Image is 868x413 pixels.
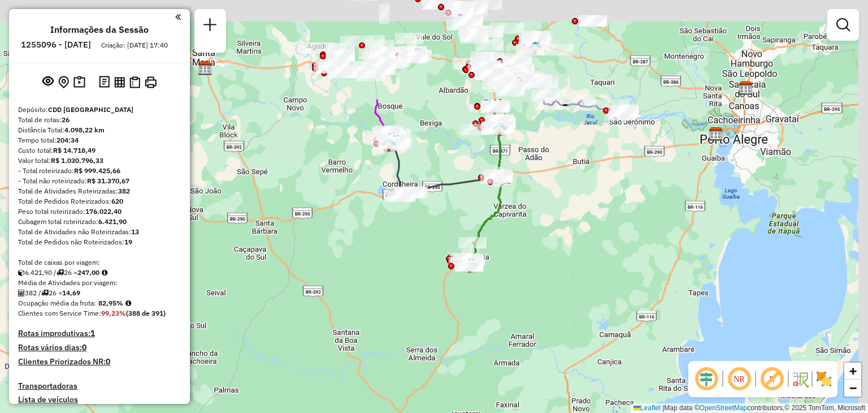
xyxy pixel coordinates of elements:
[57,269,64,276] i: Total de rotas
[18,268,181,278] div: 6.421,90 / 26 =
[111,197,123,205] strong: 620
[849,381,857,395] span: −
[18,329,181,338] h4: Rotas improdutivas:
[18,381,181,391] h4: Transportadoras
[85,207,121,216] strong: 176.022,40
[98,217,127,226] strong: 6.421,90
[791,370,809,388] img: Fluxo de ruas
[102,269,107,276] i: Meta Caixas/viagem: 212,48 Diferença: 34,52
[18,105,181,115] div: Depósito:
[62,115,70,124] strong: 26
[97,74,112,91] button: Logs desbloquear sessão
[97,40,172,50] div: Criação: [DATE] 17:40
[51,156,103,165] strong: R$ 1.030.796,33
[18,125,181,135] div: Distância Total:
[468,62,496,74] div: Atividade não roteirizada - 48.212.628 PAMELA SOUZA GIACUMUZZI
[18,186,181,196] div: Total de Atividades Roteirizadas:
[18,288,181,298] div: 382 / 26 =
[175,10,181,23] a: Clique aqui para minimizar o painel
[18,206,181,217] div: Peso total roteirizado:
[18,290,25,296] i: Total de Atividades
[452,18,480,29] div: Atividade não roteirizada - COML HAAG
[64,126,105,134] strong: 4.098,22 km
[484,123,512,135] div: Atividade não roteirizada - SUPERMERCADO FORTALE
[700,404,748,412] a: OpenStreetMap
[199,14,222,39] a: Nova sessão e pesquisa
[124,238,132,246] strong: 19
[460,124,488,135] div: Atividade não roteirizada - AGRO CAMARGO
[18,357,181,367] h4: Clientes Priorizados NR:
[21,40,91,50] h6: 1255096 - [DATE]
[57,136,79,144] strong: 204:34
[844,380,861,397] a: Zoom out
[126,309,166,317] strong: (388 de 391)
[387,135,402,149] img: FAD Santa Cruz do Sul- Cachoeira
[662,404,664,412] span: |
[382,132,397,147] img: UDC Cachueira do Sul - ZUMPY
[849,364,857,378] span: +
[486,121,514,132] div: Atividade não roteirizada - GUILHERME PEREIRA RA
[409,48,423,63] img: Candelária
[50,24,149,35] h4: Informações da Sessão
[18,135,181,145] div: Tempo total:
[18,278,181,288] div: Média de Atividades por viagem:
[633,404,661,412] a: Leaflet
[131,227,139,236] strong: 13
[118,187,130,195] strong: 382
[504,55,532,67] div: Atividade não roteirizada - JAQUELINE DE BORBA B
[127,74,142,91] button: Visualizar Romaneio
[472,61,500,72] div: Atividade não roteirizada - DALVAN DISTRIBUIDORA
[445,5,474,16] div: Atividade não roteirizada - SUPERMERCADO RW LTDA
[53,146,96,154] strong: R$ 14.718,49
[87,177,129,185] strong: R$ 31.370,67
[101,309,126,317] strong: 99,23%
[18,196,181,206] div: Total de Pedidos Roteirizados:
[631,403,868,413] div: Map data © contributors,© 2025 TomTom, Microsoft
[375,126,403,137] div: Atividade não roteirizada - MERCADO MATOS
[77,268,99,277] strong: 247,00
[381,137,396,152] img: Cachoeira do Sul
[18,237,181,247] div: Total de Pedidos não Roteirizados:
[142,74,159,91] button: Imprimir Rotas
[18,309,101,317] span: Clientes com Service Time:
[844,363,861,380] a: Zoom in
[56,74,71,91] button: Centralizar mapa no depósito ou ponto de apoio
[98,299,123,307] strong: 82,95%
[82,342,86,352] strong: 0
[739,81,753,96] img: CDD Sapucaia
[462,259,477,273] img: Encruzilhada do Sul
[726,365,753,393] span: Ocultar NR
[709,127,723,141] img: CDD Porto Alegre
[18,115,181,125] div: Total de rotas:
[125,300,131,307] em: Média calculada utilizando a maior ocupação (%Peso ou %Cubagem) de cada rota da sessão. Rotas cro...
[198,61,212,76] img: CDD Santa Maria
[48,105,133,114] strong: CDD [GEOGRAPHIC_DATA]
[528,41,542,55] img: Venâncio Aires
[815,370,833,388] img: Exibir/Ocultar setores
[74,166,120,175] strong: R$ 999.425,66
[71,74,88,91] button: Painel de Sugestão
[18,156,181,166] div: Valor total:
[18,395,181,405] h4: Lista de veículos
[18,257,181,268] div: Total de caixas por viagem:
[18,217,181,227] div: Cubagem total roteirizado:
[41,290,49,296] i: Total de rotas
[832,14,854,36] a: Exibir filtros
[693,365,720,393] span: Ocultar deslocamento
[18,343,181,352] h4: Rotas vários dias:
[499,53,527,64] div: Atividade não roteirizada - MINI MERCADO FERREIR
[112,74,127,89] button: Visualizar relatório de Roteirização
[758,365,785,393] span: Exibir rótulo
[62,289,80,297] strong: 14,69
[485,114,514,126] div: Atividade não roteirizada - ALCIDES BAR
[18,299,96,307] span: Ocupação média da frota:
[18,166,181,176] div: - Total roteirizado:
[40,73,56,91] button: Exibir sessão original
[90,328,95,338] strong: 1
[18,269,25,276] i: Cubagem total roteirizado
[18,176,181,186] div: - Total não roteirizado:
[18,145,181,156] div: Custo total:
[445,1,473,12] div: Atividade não roteirizada - FDOCMERCADO KUMM
[106,356,110,367] strong: 0
[18,227,181,237] div: Total de Atividades não Roteirizadas:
